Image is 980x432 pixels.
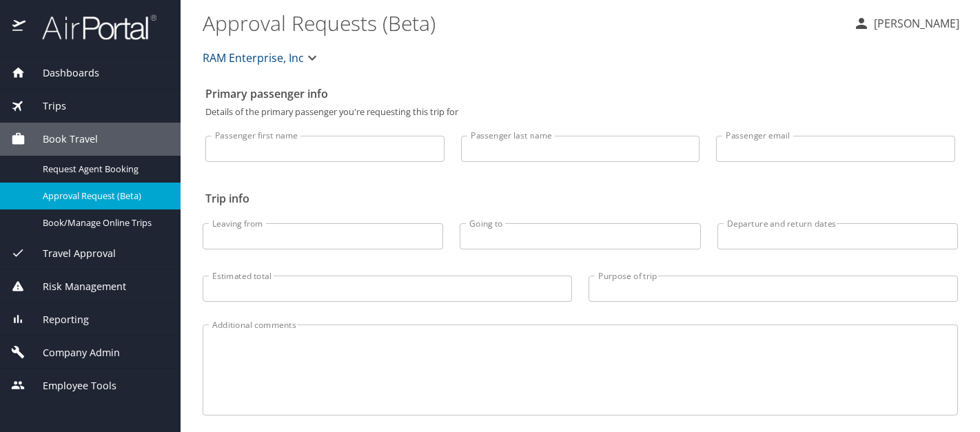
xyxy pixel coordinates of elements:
span: Book/Manage Online Trips [43,216,164,229]
span: Request Agent Booking [43,163,164,176]
span: Approval Request (Beta) [43,189,164,203]
span: Risk Management [25,279,126,294]
h2: Primary passenger info [205,83,955,105]
span: Company Admin [25,345,120,360]
button: [PERSON_NAME] [848,11,965,36]
span: Reporting [25,312,89,327]
span: Employee Tools [25,378,116,393]
span: Travel Approval [25,246,116,261]
img: airportal-logo.png [27,14,156,41]
span: Dashboards [25,65,99,81]
h1: Approval Requests (Beta) [203,1,842,44]
p: [PERSON_NAME] [870,15,959,32]
h2: Trip info [205,187,955,209]
span: RAM Enterprise, Inc [203,48,304,68]
span: Book Travel [25,132,98,147]
img: icon-airportal.png [12,14,27,41]
button: RAM Enterprise, Inc [197,44,326,72]
p: Details of the primary passenger you're requesting this trip for [205,107,955,116]
span: Trips [25,99,66,114]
